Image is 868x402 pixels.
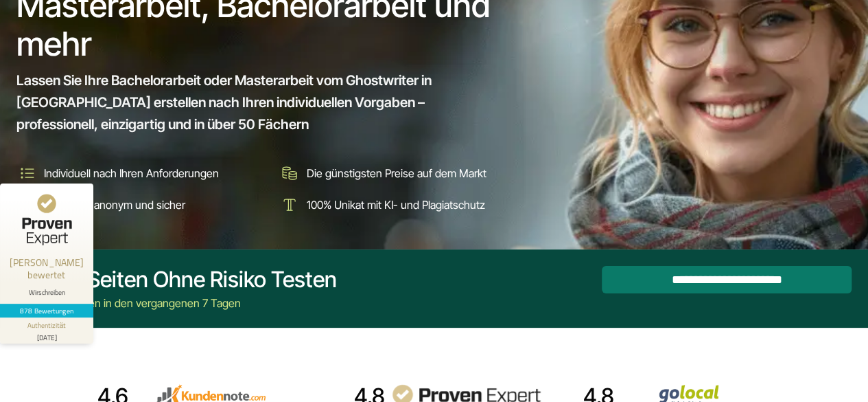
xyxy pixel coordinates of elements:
[16,266,337,293] div: Jetzt 2 Seiten ohne Risiko testen
[16,162,38,184] img: Individuell nach Ihren Anforderungen
[279,194,531,216] li: 100% Unikat mit KI- und Plagiatschutz
[27,320,67,331] div: Authentizität
[5,331,88,341] div: [DATE]
[5,288,88,297] div: Wirschreiben
[279,162,301,184] img: Die günstigsten Preise auf dem Markt
[279,162,531,184] li: Die günstigsten Preise auf dem Markt
[16,69,506,135] span: Lassen Sie Ihre Bachelorarbeit oder Masterarbeit vom Ghostwriter in [GEOGRAPHIC_DATA] erstellen n...
[279,194,301,216] img: 100% Unikat mit KI- und Plagiatschutz
[16,162,269,184] li: Individuell nach Ihren Anforderungen
[16,295,337,311] div: 347 Bestellungen in den vergangenen 7 Tagen
[16,194,269,216] li: Garantiert anonym und sicher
